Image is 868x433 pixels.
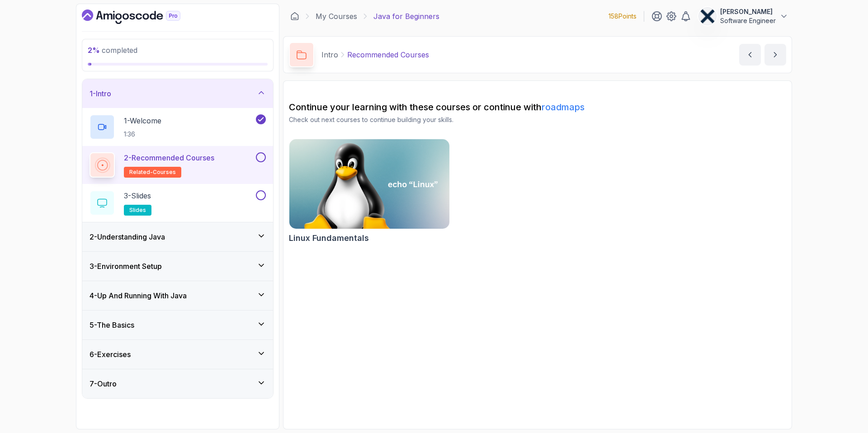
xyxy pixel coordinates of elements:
[764,44,786,66] button: next content
[289,101,786,113] h2: Continue your learning with these courses or continue with
[90,88,111,99] h3: 1 - Intro
[90,190,266,216] button: 3-Slidesslides
[720,7,776,16] p: [PERSON_NAME]
[289,115,786,124] p: Check out next courses to continue building your skills.
[90,231,165,242] h3: 2 - Understanding Java
[609,12,637,21] p: 158 Points
[90,152,266,178] button: 2-Recommended Coursesrelated-courses
[82,340,273,369] button: 6-Exercises
[290,12,299,21] a: Dashboard
[82,79,273,108] button: 1-Intro
[90,349,131,360] h3: 6 - Exercises
[720,16,776,25] p: Software Engineer
[124,152,214,163] p: 2 - Recommended Courses
[124,190,151,201] p: 3 - Slides
[88,46,100,55] span: 2 %
[82,311,273,339] button: 5-The Basics
[321,49,338,60] p: Intro
[289,139,449,229] img: Linux Fundamentals card
[82,369,273,398] button: 7-Outro
[82,9,201,24] a: Dashboard
[90,378,117,389] h3: 7 - Outro
[129,169,176,176] span: related-courses
[82,281,273,310] button: 4-Up And Running With Java
[90,261,162,272] h3: 3 - Environment Setup
[289,139,450,245] a: Linux Fundamentals cardLinux Fundamentals
[82,252,273,281] button: 3-Environment Setup
[699,8,716,25] img: user profile image
[129,207,146,214] span: slides
[90,114,266,140] button: 1-Welcome1:36
[90,290,187,301] h3: 4 - Up And Running With Java
[88,46,137,55] span: completed
[124,130,161,139] p: 1:36
[347,49,429,60] p: Recommended Courses
[289,232,369,245] h2: Linux Fundamentals
[316,11,357,22] a: My Courses
[698,7,788,25] button: user profile image[PERSON_NAME]Software Engineer
[542,102,585,113] a: roadmaps
[739,44,761,66] button: previous content
[373,11,439,22] p: Java for Beginners
[124,115,161,126] p: 1 - Welcome
[90,320,134,330] h3: 5 - The Basics
[82,222,273,251] button: 2-Understanding Java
